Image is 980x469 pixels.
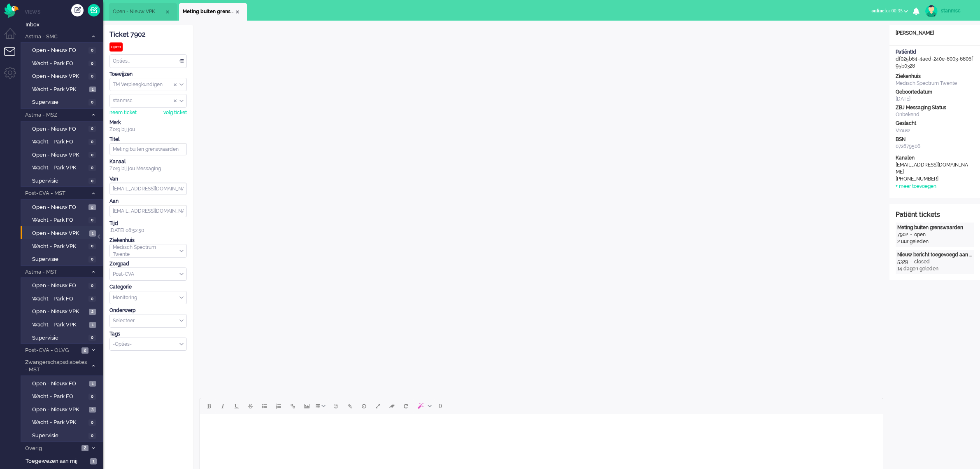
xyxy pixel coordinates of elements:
div: 7902 [897,231,908,238]
button: Insert/edit image [300,399,314,413]
a: Wacht - Park VPK 0 [24,163,102,172]
button: Underline [230,399,244,413]
span: Open - Nieuw FO [32,380,87,388]
span: 0 [88,296,96,302]
span: for 00:35 [871,8,903,14]
div: Assign User [109,94,187,108]
div: Meting buiten grenswaarden [897,224,972,231]
a: Wacht - Park FO 0 [24,215,102,224]
div: stanmsc [941,7,972,15]
span: Open - Nieuw FO [32,125,86,133]
span: Astma - MSZ [24,111,88,119]
span: Astma - MST [24,268,88,276]
a: Supervisie 0 [24,333,102,342]
button: Add attachment [343,399,357,413]
div: Patiënt tickets [896,210,974,220]
div: Onbekend [896,111,974,118]
button: 0 [435,399,446,413]
a: Open - Nieuw VPK 2 [24,307,102,316]
div: Toewijzen [109,71,187,78]
li: View [109,3,177,21]
span: Open - Nieuw VPK [32,151,86,159]
span: 1 [89,381,96,387]
a: Wacht - Park VPK 1 [24,84,102,94]
span: Post-CVA - MST [24,190,88,197]
span: Open - Nieuw VPK [32,406,87,414]
span: 0 [88,47,96,54]
button: Italic [216,399,230,413]
span: Wacht - Park VPK [32,321,87,329]
div: Aan [109,198,187,205]
span: Open - Nieuw VPK [113,8,164,15]
span: 0 [88,99,96,106]
a: Open - Nieuw VPK 0 [24,150,102,159]
div: Ziekenhuis [109,237,187,244]
span: 0 [88,152,96,158]
div: Zorgpad [109,260,187,267]
img: avatar [925,5,938,17]
span: online [871,8,884,14]
span: 0 [88,335,96,341]
span: Supervisie [32,432,86,440]
span: 0 [439,403,442,409]
div: Tags [109,331,187,338]
span: Wacht - Park FO [32,138,86,146]
a: stanmsc [924,5,972,17]
a: Open - Nieuw FO 0 [24,124,102,133]
span: Wacht - Park FO [32,393,86,401]
span: 1 [89,322,96,328]
span: 2 [81,347,88,354]
span: Wacht - Park FO [32,60,86,68]
span: 9 [88,204,96,211]
a: Wacht - Park VPK 0 [24,242,102,251]
span: 3 [89,407,96,413]
span: Open - Nieuw FO [32,47,86,54]
span: Wacht - Park VPK [32,243,86,251]
span: 0 [88,244,96,250]
a: Open - Nieuw FO 9 [24,202,102,211]
button: Bold [202,399,216,413]
a: Open - Nieuw VPK 1 [24,228,102,237]
li: Dashboard menu [4,28,23,47]
span: Open - Nieuw FO [32,204,86,211]
div: open [914,231,926,238]
span: Supervisie [32,256,86,263]
a: Supervisie 0 [24,176,102,185]
div: Nieuw bericht toegevoegd aan gesprek [897,251,972,258]
div: Onderwerp [109,307,187,314]
span: Open - Nieuw FO [32,282,86,290]
div: Van [109,176,187,183]
div: Ziekenhuis [896,73,974,80]
span: 2 [81,445,88,451]
div: df025b64-4aed-240e-8003-6806f95b0328 [889,49,980,70]
div: 5329 [897,258,908,265]
span: 1 [89,87,96,93]
span: Wacht - Park VPK [32,86,87,94]
button: Delay message [357,399,371,413]
div: Merk [109,119,187,126]
span: 0 [88,217,96,223]
li: Admin menu [4,67,23,85]
li: Tickets menu [4,47,23,66]
div: Zorg bij jou Messaging [109,165,187,172]
span: Supervisie [32,177,86,185]
a: Wacht - Park FO 0 [24,137,102,146]
span: Open - Nieuw VPK [32,308,87,316]
span: Overig [24,445,79,453]
span: 1 [90,458,97,464]
div: closed [914,258,930,265]
button: Numbered list [272,399,286,413]
div: ZBJ Messaging Status [896,104,974,111]
div: PatiëntId [896,49,974,56]
a: Supervisie 0 [24,254,102,263]
span: Meting buiten grenswaarden [183,8,234,15]
a: Wacht - Park VPK 0 [24,417,102,427]
span: 0 [88,165,96,171]
div: Geslacht [896,120,974,127]
img: flow_omnibird.svg [4,3,19,18]
div: Geboortedatum [896,89,974,96]
a: Toegewezen aan mij 1 [24,456,103,465]
a: Wacht - Park VPK 1 [24,320,102,329]
span: Open - Nieuw VPK [32,73,86,80]
div: Zorg bij jou [109,126,187,133]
